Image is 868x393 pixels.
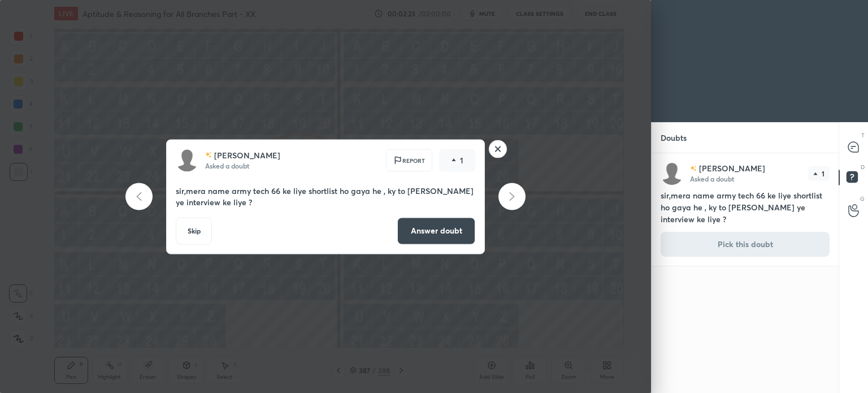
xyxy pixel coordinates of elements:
p: 1 [460,154,463,166]
img: no-rating-badge.077c3623.svg [205,152,212,158]
button: Skip [176,217,212,244]
p: [PERSON_NAME] [214,150,280,159]
div: grid [652,153,839,393]
p: Asked a doubt [690,174,734,183]
p: 1 [822,170,824,177]
p: Asked a doubt [205,161,249,170]
img: no-rating-badge.077c3623.svg [690,166,697,172]
p: [PERSON_NAME] [699,164,765,173]
p: Doubts [652,123,696,153]
p: G [860,195,865,203]
p: sir,mera name army tech 66 ke liye shortlist ho gaya he , ky to [PERSON_NAME] ye interview ke liye ? [176,185,475,208]
p: T [861,131,865,140]
p: D [861,163,865,171]
h4: sir,mera name army tech 66 ke liye shortlist ho gaya he , ky to [PERSON_NAME] ye interview ke liye ? [661,189,830,225]
img: default.png [176,149,198,171]
button: Answer doubt [397,217,475,244]
div: Report [386,149,432,171]
img: default.png [661,162,683,185]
